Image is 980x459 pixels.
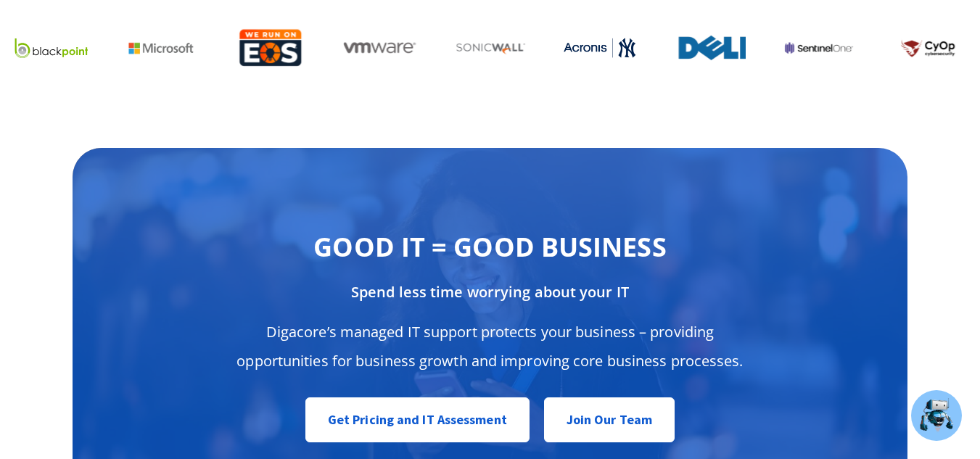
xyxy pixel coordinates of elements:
div: 5 / 13 [124,39,197,57]
span: Join Our Team [567,405,652,434]
a: Join Our Team [544,397,675,442]
img: EOS [234,22,307,73]
div: 4 / 13 [15,38,88,58]
div: 12 / 13 [892,35,965,62]
div: 10 / 13 [672,28,746,68]
div: 9 / 13 [563,37,636,59]
img: Dell [672,28,746,68]
h2: Good IT = Good Business [152,228,828,267]
div: Spend less time worrying about your IT [152,281,828,303]
div: 6 / 13 [234,22,307,73]
div: 11 / 13 [782,39,855,57]
img: Sentinel One [782,39,855,57]
div: Digacore’s managed IT support protects your business – providing opportunities for business growt... [152,318,828,376]
span: Get Pricing and IT Assessment [328,405,507,434]
div: Image Carousel [15,6,965,90]
a: Get Pricing and IT Assessment [305,397,530,442]
div: 8 / 13 [453,39,527,57]
img: blackpoint [15,38,88,58]
img: CyOp Cyber Security [892,35,965,62]
div: 7 / 13 [344,37,417,59]
img: microsoft [124,39,197,57]
img: vmware [344,37,417,59]
img: Acronis NY [563,37,636,59]
img: sonic wall [453,39,527,57]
